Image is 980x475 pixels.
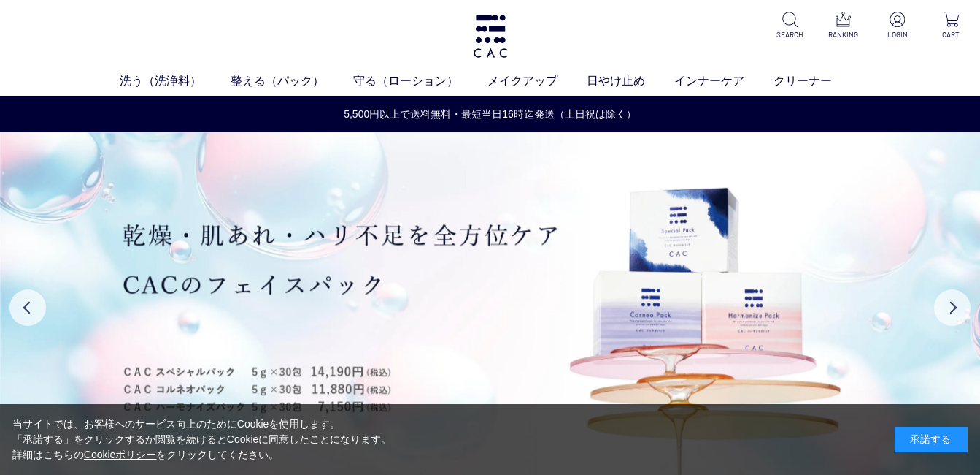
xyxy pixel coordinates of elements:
a: インナーケア [674,72,773,90]
a: 洗う（洗浄料） [120,72,231,90]
button: Next [934,289,971,326]
a: 日やけ止め [587,72,674,90]
div: 当サイトでは、お客様へのサービス向上のためにCookieを使用します。 「承諾する」をクリックするか閲覧を続けるとCookieに同意したことになります。 詳細はこちらの をクリックしてください。 [12,417,392,463]
p: RANKING [826,29,860,40]
p: SEARCH [772,29,806,40]
img: logo [471,15,509,58]
a: CART [934,12,968,40]
a: RANKING [826,12,860,40]
a: クリーナー [773,72,861,90]
button: Previous [9,289,46,326]
a: 守る（ローション） [353,72,487,90]
a: メイクアップ [487,72,587,90]
a: SEARCH [772,12,806,40]
div: 承諾する [895,427,968,452]
a: Cookieポリシー [84,449,157,460]
a: 整える（パック） [231,72,353,90]
a: LOGIN [880,12,914,40]
p: CART [934,29,968,40]
p: LOGIN [880,29,914,40]
a: 5,500円以上で送料無料・最短当日16時迄発送（土日祝は除く） [1,107,979,122]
